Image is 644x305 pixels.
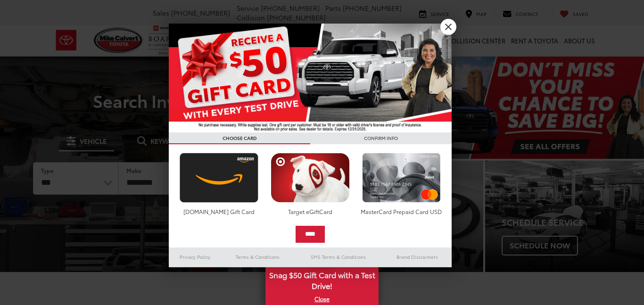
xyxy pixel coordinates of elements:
a: Privacy Policy [169,251,222,263]
img: 55838_top_625864.jpg [169,24,452,132]
h3: CHOOSE CARD [169,132,310,144]
div: MasterCard Prepaid Card USD [360,207,443,215]
div: Target eGiftCard [268,207,352,215]
img: targetcard.png [268,153,352,203]
a: SMS Terms & Conditions [294,251,383,263]
a: Brand Disclaimers [383,251,452,263]
img: mastercard.png [360,153,443,203]
h3: CONFIRM INFO [310,132,452,144]
a: Terms & Conditions [222,251,294,263]
div: [DOMAIN_NAME] Gift Card [177,207,261,215]
span: Snag $50 Gift Card with a Test Drive! [266,265,378,294]
img: amazoncard.png [177,153,261,203]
